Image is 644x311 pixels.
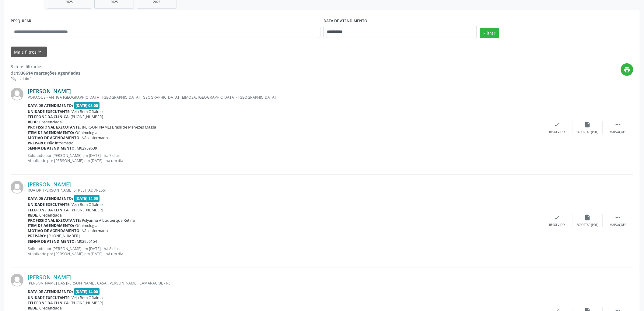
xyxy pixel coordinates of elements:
[71,114,103,119] span: [PHONE_NUMBER]
[621,63,633,76] button: print
[28,196,73,201] b: Data de atendimento:
[40,306,62,311] span: Credenciada
[11,47,47,57] button: Mais filtroskeyboard_arrow_down
[577,130,599,134] div: Exportar (PDF)
[28,88,71,94] a: [PERSON_NAME]
[28,223,74,228] b: Item de agendamento:
[28,202,71,207] b: Unidade executante:
[72,202,103,207] span: Veja Bem Oftalmo
[75,223,98,228] span: Oftalmologia
[11,181,23,194] img: img
[28,135,81,140] b: Motivo de agendamento:
[28,114,70,119] b: Telefone da clínica:
[480,28,499,38] button: Filtrar
[28,95,542,100] div: PORAQUE - ANTIGA [GEOGRAPHIC_DATA], [GEOGRAPHIC_DATA], [GEOGRAPHIC_DATA] TEIMOSA, [GEOGRAPHIC_DAT...
[72,109,103,114] span: Veja Bem Oftalmo
[71,207,103,213] span: [PHONE_NUMBER]
[28,103,73,108] b: Data de atendimento:
[37,48,44,55] i: keyboard_arrow_down
[74,288,100,295] span: [DATE] 14:00
[11,274,23,287] img: img
[72,295,103,300] span: Veja Bem Oftalmo
[28,295,71,300] b: Unidade executante:
[16,70,80,76] strong: 1936614 marcações agendadas
[549,223,565,227] div: Resolvido
[40,213,62,218] span: Credenciada
[554,121,561,128] i: check
[584,214,591,221] i: insert_drive_file
[40,119,62,125] span: Credenciada
[28,181,71,188] a: [PERSON_NAME]
[615,214,621,221] i: 
[11,88,23,101] img: img
[28,188,542,193] div: RUA DR. [PERSON_NAME][STREET_ADDRESS]
[47,140,74,146] span: Não informado
[28,300,70,306] b: Telefone da clínica:
[577,223,599,227] div: Exportar (PDF)
[82,135,108,140] span: Não informado
[11,70,80,76] div: de
[610,223,626,227] div: Mais ações
[28,125,81,130] b: Profissional executante:
[28,146,76,151] b: Senha de atendimento:
[74,195,100,202] span: [DATE] 14:00
[74,102,100,109] span: [DATE] 08:00
[28,289,73,294] b: Data de atendimento:
[28,228,81,233] b: Motivo de agendamento:
[77,146,97,151] span: M02959639
[28,140,46,146] b: Preparo:
[584,121,591,128] i: insert_drive_file
[82,125,156,130] span: [PERSON_NAME] Brasil de Menezes Massa
[28,274,71,281] a: [PERSON_NAME]
[11,76,80,81] div: Página 1 de 1
[77,239,97,244] span: M02956154
[28,213,38,218] b: Rede:
[28,233,46,239] b: Preparo:
[549,130,565,134] div: Resolvido
[28,281,542,286] div: [PERSON_NAME] DAS [PERSON_NAME], CASA, [PERSON_NAME], CAMARAGIBE - PE
[554,214,561,221] i: check
[28,246,542,256] p: Solicitado por [PERSON_NAME] em [DATE] - há 8 dias Atualizado por [PERSON_NAME] em [DATE] - há um...
[28,239,76,244] b: Senha de atendimento:
[28,306,38,311] b: Rede:
[28,153,542,163] p: Solicitado por [PERSON_NAME] em [DATE] - há 7 dias Atualizado por [PERSON_NAME] em [DATE] - há um...
[82,228,108,233] span: Não informado
[28,207,70,213] b: Telefone da clínica:
[28,130,74,135] b: Item de agendamento:
[75,130,98,135] span: Oftalmologia
[615,121,621,128] i: 
[11,16,31,26] label: PESQUISAR
[624,66,631,73] i: print
[324,16,367,26] label: DATA DE ATENDIMENTO
[610,130,626,134] div: Mais ações
[47,233,80,239] span: [PHONE_NUMBER]
[71,300,103,306] span: [PHONE_NUMBER]
[82,218,135,223] span: Polyanna Albuquerque Retina
[28,218,81,223] b: Profissional executante:
[28,119,38,125] b: Rede:
[28,109,71,114] b: Unidade executante:
[11,63,80,70] div: 3 itens filtrados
